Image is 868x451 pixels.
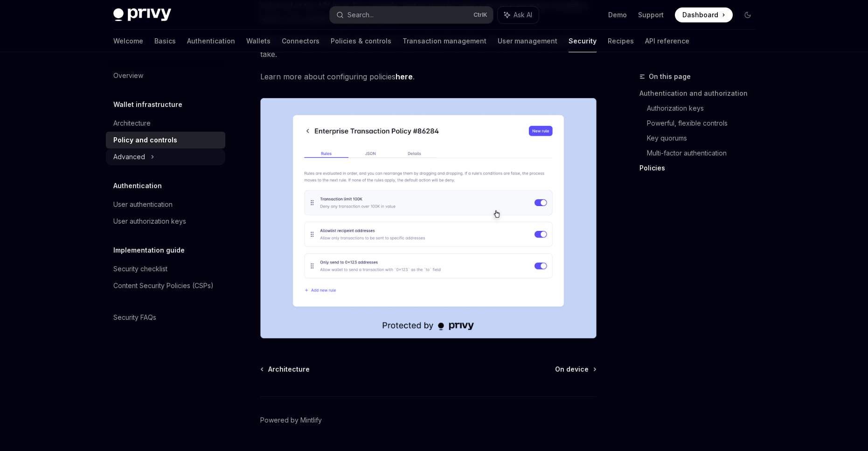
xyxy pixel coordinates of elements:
div: Architecture [113,118,151,129]
div: Content Security Policies (CSPs) [113,280,214,291]
a: Wallets [246,30,271,52]
span: Dashboard [682,10,718,20]
a: Recipes [608,30,634,52]
a: Basics [154,30,176,52]
h5: Implementation guide [113,245,185,256]
h5: Authentication [113,180,162,191]
div: Policy and controls [113,134,177,146]
a: Security FAQs [106,309,225,326]
span: Ctrl K [473,11,487,19]
a: here [396,72,413,82]
button: Toggle dark mode [740,7,755,22]
a: Policy and controls [106,132,225,148]
a: User authentication [106,196,225,213]
span: Learn more about configuring policies . [260,70,597,83]
a: Multi-factor authentication [647,146,763,161]
div: User authorization keys [113,216,186,227]
a: Authentication and authorization [639,86,763,101]
span: Ask AI [514,10,532,20]
a: Transaction management [403,30,486,52]
img: Managing policies in the Privy Dashboard [260,98,597,338]
a: Authentication [187,30,235,52]
a: Security checklist [106,261,225,277]
span: On device [555,365,589,374]
a: Authorization keys [647,101,763,116]
span: Architecture [268,365,310,374]
a: Architecture [261,365,310,374]
a: API reference [645,30,689,52]
a: Security [569,30,597,52]
a: Key quorums [647,131,763,146]
a: Overview [106,67,225,84]
div: User authentication [113,199,173,210]
button: Search...CtrlK [330,7,493,23]
div: Security FAQs [113,312,156,323]
h5: Wallet infrastructure [113,99,182,110]
div: Advanced [113,151,145,162]
a: Architecture [106,115,225,132]
a: Policies [639,161,763,176]
a: Connectors [282,30,319,52]
a: Content Security Policies (CSPs) [106,277,225,294]
span: On this page [649,71,691,82]
a: Dashboard [675,7,733,22]
a: Policies & controls [331,30,391,52]
a: Powerful, flexible controls [647,116,763,131]
a: Support [638,10,664,20]
div: Security checklist [113,263,167,275]
a: Demo [608,10,627,20]
a: On device [555,365,596,374]
a: Welcome [113,30,143,52]
a: User management [498,30,557,52]
img: dark logo [113,8,171,21]
div: Search... [347,9,374,21]
div: Overview [113,70,143,81]
a: User authorization keys [106,213,225,230]
a: Powered by Mintlify [260,416,322,425]
button: Ask AI [498,7,539,23]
